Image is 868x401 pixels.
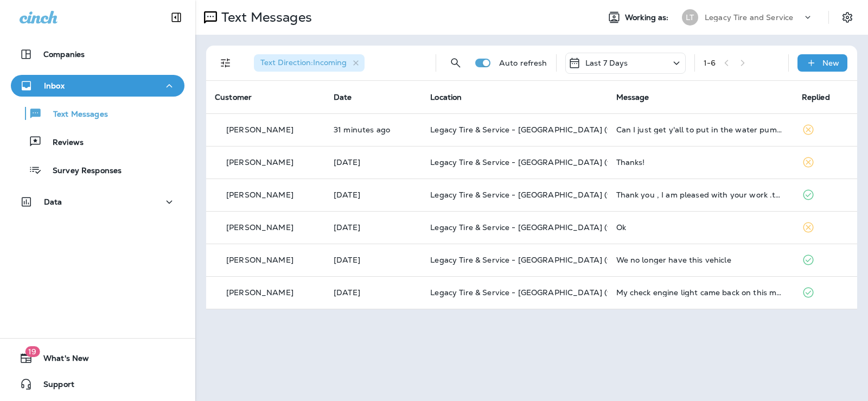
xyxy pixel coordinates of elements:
[33,354,89,367] span: What's New
[430,125,754,135] span: Legacy Tire & Service - [GEOGRAPHIC_DATA] (formerly Chalkville Auto & Tire Service)
[430,190,754,200] span: Legacy Tire & Service - [GEOGRAPHIC_DATA] (formerly Chalkville Auto & Tire Service)
[802,92,830,102] span: Replied
[33,380,74,393] span: Support
[334,288,413,297] p: Oct 9, 2025 08:05 AM
[11,373,184,395] button: Support
[838,8,857,27] button: Settings
[616,92,649,102] span: Message
[43,50,85,59] p: Companies
[226,190,293,199] p: [PERSON_NAME]
[226,256,293,264] p: [PERSON_NAME]
[616,288,784,297] div: My check engine light came back on this morning
[430,92,462,102] span: Location
[430,157,754,167] span: Legacy Tire & Service - [GEOGRAPHIC_DATA] (formerly Chalkville Auto & Tire Service)
[445,52,467,74] button: Search Messages
[161,7,192,28] button: Collapse Sidebar
[334,125,413,134] p: Oct 15, 2025 08:13 AM
[616,158,784,167] div: Thanks!
[11,191,184,213] button: Data
[25,346,40,357] span: 19
[215,52,237,74] button: Filters
[705,13,793,22] p: Legacy Tire and Service
[334,223,413,232] p: Oct 10, 2025 08:44 AM
[42,138,84,148] p: Reviews
[11,75,184,97] button: Inbox
[430,288,754,297] span: Legacy Tire & Service - [GEOGRAPHIC_DATA] (formerly Chalkville Auto & Tire Service)
[616,125,784,134] div: Can I just get y'all to put in the water pump without the knock sensor and if so what would the c...
[217,9,312,26] p: Text Messages
[44,198,62,206] p: Data
[585,59,628,67] p: Last 7 Days
[11,347,184,369] button: 19What's New
[616,223,784,232] div: Ok
[625,13,671,22] span: Working as:
[704,59,716,67] div: 1 - 6
[226,125,293,134] p: [PERSON_NAME]
[226,288,293,297] p: [PERSON_NAME]
[430,255,754,265] span: Legacy Tire & Service - [GEOGRAPHIC_DATA] (formerly Chalkville Auto & Tire Service)
[334,158,413,167] p: Oct 14, 2025 08:03 AM
[254,54,365,72] div: Text Direction:Incoming
[499,59,547,67] p: Auto refresh
[226,223,293,232] p: [PERSON_NAME]
[226,158,293,167] p: [PERSON_NAME]
[11,102,184,125] button: Text Messages
[334,256,413,264] p: Oct 9, 2025 10:22 AM
[44,81,65,90] p: Inbox
[430,222,754,232] span: Legacy Tire & Service - [GEOGRAPHIC_DATA] (formerly Chalkville Auto & Tire Service)
[260,58,347,67] span: Text Direction : Incoming
[822,59,839,67] p: New
[682,9,698,26] div: LT
[215,92,252,102] span: Customer
[42,110,108,120] p: Text Messages
[334,190,413,199] p: Oct 10, 2025 10:27 AM
[11,158,184,181] button: Survey Responses
[11,43,184,65] button: Companies
[616,256,784,264] div: We no longer have this vehicle
[616,190,784,199] div: Thank you , I am pleased with your work .thanks again .
[42,166,122,176] p: Survey Responses
[334,92,352,102] span: Date
[11,130,184,153] button: Reviews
